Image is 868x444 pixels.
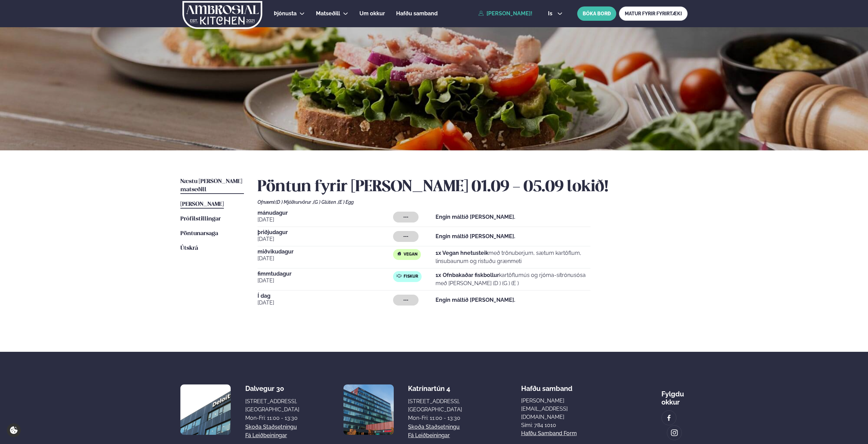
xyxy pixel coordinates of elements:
[408,423,460,431] a: Skoða staðsetningu
[436,271,590,287] p: kartöflumús og rjóma-sítrónusósa með [PERSON_NAME] (D ) (G ) (E )
[403,234,408,239] span: ---
[180,215,221,223] a: Prófílstillingar
[258,216,393,224] span: [DATE]
[245,423,297,431] a: Skoða staðsetningu
[276,199,313,205] span: (D ) Mjólkurvörur ,
[258,199,688,205] div: Ofnæmi:
[343,384,394,435] img: image alt
[543,11,568,16] button: is
[396,10,438,17] span: Hafðu samband
[258,230,393,235] span: þriðjudagur
[396,273,402,279] img: fish.svg
[403,214,408,220] span: ---
[338,199,354,205] span: (E ) Egg
[258,293,393,299] span: Í dag
[180,200,224,209] a: [PERSON_NAME]
[180,244,198,252] a: Útskrá
[180,179,242,193] span: Næstu [PERSON_NAME] matseðill
[359,10,385,18] a: Um okkur
[258,299,393,307] span: [DATE]
[667,426,681,440] a: image alt
[521,379,572,393] span: Hafðu samband
[245,384,299,393] div: Dalvegur 30
[521,397,603,421] a: [PERSON_NAME][EMAIL_ADDRESS][DOMAIN_NAME]
[436,214,515,220] strong: Engin máltíð [PERSON_NAME].
[180,384,231,435] img: image alt
[245,431,287,440] a: Fá leiðbeiningar
[182,1,263,29] img: logo
[403,297,408,303] span: ---
[258,235,393,243] span: [DATE]
[274,10,297,18] a: Þjónusta
[548,11,554,16] span: is
[436,233,515,240] strong: Engin máltíð [PERSON_NAME].
[274,10,297,17] span: Þjónusta
[665,414,673,422] img: image alt
[258,271,393,277] span: fimmtudagur
[661,384,688,406] div: Fylgdu okkur
[436,272,499,278] strong: 1x Ofnbakaðar fiskbollur
[408,431,450,440] a: Fá leiðbeiningar
[258,254,393,263] span: [DATE]
[258,249,393,254] span: miðvikudagur
[245,397,299,414] div: [STREET_ADDRESS], [GEOGRAPHIC_DATA]
[7,423,21,437] a: Cookie settings
[180,216,221,222] span: Prófílstillingar
[404,252,418,257] span: Vegan
[408,384,462,393] div: Katrínartún 4
[436,250,489,256] strong: 1x Vegan hnetusteik
[180,178,244,194] a: Næstu [PERSON_NAME] matseðill
[316,10,340,17] span: Matseðill
[478,11,532,17] a: [PERSON_NAME]!
[180,201,224,207] span: [PERSON_NAME]
[258,178,688,197] h2: Pöntun fyrir [PERSON_NAME] 01.09 - 05.09 lokið!
[408,414,462,422] div: Mon-Fri: 11:00 - 13:30
[180,245,198,251] span: Útskrá
[316,10,340,18] a: Matseðill
[408,397,462,414] div: [STREET_ADDRESS], [GEOGRAPHIC_DATA]
[359,10,385,17] span: Um okkur
[245,414,299,422] div: Mon-Fri: 11:00 - 13:30
[521,429,577,438] a: Hafðu samband form
[436,297,515,303] strong: Engin máltíð [PERSON_NAME].
[521,421,603,429] p: Sími: 784 1010
[404,274,418,279] span: Fiskur
[258,210,393,216] span: mánudagur
[180,231,218,236] span: Pöntunarsaga
[619,6,688,21] a: MATUR FYRIR FYRIRTÆKI
[671,429,678,437] img: image alt
[258,277,393,285] span: [DATE]
[436,249,590,265] p: með trönuberjum, sætum kartöflum, linsubaunum og ristuðu grænmeti
[662,411,676,425] a: image alt
[313,199,338,205] span: (G ) Glúten ,
[180,230,218,238] a: Pöntunarsaga
[396,10,438,18] a: Hafðu samband
[396,251,402,257] img: Vegan.svg
[577,6,616,21] button: BÓKA BORÐ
